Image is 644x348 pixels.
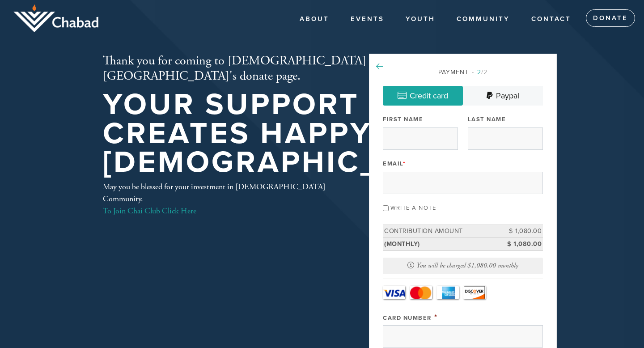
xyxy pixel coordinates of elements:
td: $ 1,080.00 [503,225,543,238]
a: Amex [436,286,459,299]
span: This field is required. [434,312,438,322]
a: Credit card [383,86,463,106]
a: To Join Chai Club Click Here [103,206,196,216]
span: /2 [472,68,487,76]
td: Contribution Amount [383,225,503,238]
a: Paypal [463,86,543,106]
a: About [293,11,336,28]
label: Last Name [468,115,506,123]
a: Contact [525,11,578,28]
label: Card Number [383,314,432,322]
a: COMMUNITY [450,11,517,28]
a: MasterCard [410,286,432,299]
a: Donate [586,9,635,27]
h1: Your support creates happy [DEMOGRAPHIC_DATA]! [103,90,487,177]
span: 2 [477,68,481,76]
label: Write a note [390,204,436,212]
a: YOUTH [399,11,442,28]
td: (monthly) [383,238,503,250]
a: Visa [383,286,405,299]
h2: Thank you for coming to [DEMOGRAPHIC_DATA][GEOGRAPHIC_DATA]'s donate page. [103,54,487,84]
span: This field is required. [403,160,406,167]
a: Events [344,11,391,28]
div: You will be charged $1,080.00 monthly [383,258,543,274]
label: Email [383,160,406,168]
img: logo_half.png [13,4,98,32]
div: May you be blessed for your investment in [DEMOGRAPHIC_DATA] Community. [103,181,340,217]
label: First Name [383,115,423,123]
a: Discover [463,286,486,299]
td: $ 1,080.00 [503,238,543,250]
div: Payment [383,68,543,77]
